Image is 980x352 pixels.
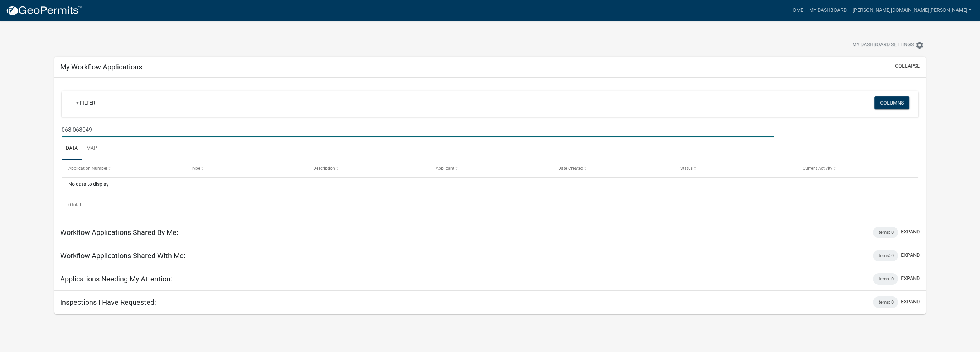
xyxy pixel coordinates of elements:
[796,160,918,177] datatable-header-cell: Current Activity
[62,178,918,196] div: No data to display
[786,4,806,17] a: Home
[901,251,920,259] button: expand
[54,78,926,221] div: collapse
[62,196,918,214] div: 0 total
[306,160,429,177] datatable-header-cell: Description
[313,166,335,171] span: Description
[60,228,178,237] h5: Workflow Applications Shared By Me:
[184,160,306,177] datatable-header-cell: Type
[806,4,849,17] a: My Dashboard
[60,275,172,283] h5: Applications Needing My Attention:
[70,96,101,109] a: + Filter
[551,160,674,177] datatable-header-cell: Date Created
[436,166,454,171] span: Applicant
[803,166,832,171] span: Current Activity
[873,273,898,285] div: Items: 0
[68,166,107,171] span: Application Number
[558,166,583,171] span: Date Created
[873,227,898,238] div: Items: 0
[849,4,974,17] a: [PERSON_NAME][DOMAIN_NAME][PERSON_NAME]
[680,166,693,171] span: Status
[901,228,920,236] button: expand
[852,41,914,49] span: My Dashboard Settings
[901,298,920,305] button: expand
[191,166,200,171] span: Type
[901,275,920,282] button: expand
[62,122,774,137] input: Search for applications
[895,62,920,70] button: collapse
[915,41,924,49] i: settings
[873,296,898,308] div: Items: 0
[674,160,796,177] datatable-header-cell: Status
[62,137,82,160] a: Data
[429,160,551,177] datatable-header-cell: Applicant
[874,96,909,109] button: Columns
[60,63,144,71] h5: My Workflow Applications:
[846,38,930,52] button: My Dashboard Settingssettings
[60,298,156,307] h5: Inspections I Have Requested:
[82,137,101,160] a: Map
[62,160,184,177] datatable-header-cell: Application Number
[60,251,185,260] h5: Workflow Applications Shared With Me:
[873,250,898,261] div: Items: 0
